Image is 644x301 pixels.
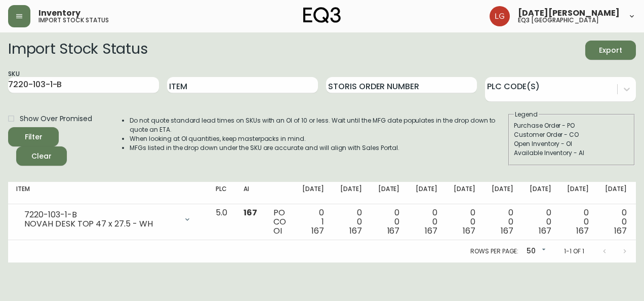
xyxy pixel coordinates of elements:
[416,208,437,236] div: 0 0
[130,143,507,153] li: MFGs listed in the drop down under the SKU are accurate and will align with Sales Portal.
[235,182,265,204] th: AI
[349,225,362,237] span: 167
[302,208,324,236] div: 0 1
[38,9,80,17] span: Inventory
[539,225,551,237] span: 167
[559,182,597,204] th: [DATE]
[273,208,286,236] div: PO CO
[597,182,635,204] th: [DATE]
[378,208,400,236] div: 0 0
[25,131,43,143] div: Filter
[130,116,507,134] li: Do not quote standard lead times on SKUs with an OI of 10 or less. Wait until the MFG date popula...
[454,208,475,236] div: 0 0
[501,225,513,237] span: 167
[38,17,109,23] h5: import stock status
[303,7,341,23] img: logo
[567,208,589,236] div: 0 0
[332,182,370,204] th: [DATE]
[370,182,408,204] th: [DATE]
[521,182,559,204] th: [DATE]
[514,139,629,148] div: Open Inventory - OI
[593,44,628,57] span: Export
[492,208,513,236] div: 0 0
[8,127,59,146] button: Filter
[518,17,599,23] h5: eq3 [GEOGRAPHIC_DATA]
[208,182,235,204] th: PLC
[514,148,629,158] div: Available Inventory - AI
[130,134,507,143] li: When looking at OI quantities, keep masterpacks in mind.
[514,130,629,139] div: Customer Order - CO
[484,182,521,204] th: [DATE]
[470,247,518,256] p: Rows per page:
[273,225,282,237] span: OI
[244,207,257,218] span: 167
[20,114,92,124] span: Show Over Promised
[8,41,147,60] h2: Import Stock Status
[208,204,235,240] td: 5.0
[24,219,177,229] div: NOVAH DESK TOP 47 x 27.5 - WH
[605,208,627,236] div: 0 0
[311,225,324,237] span: 167
[16,146,67,166] button: Clear
[614,225,627,237] span: 167
[514,110,539,119] legend: Legend
[387,225,400,237] span: 167
[8,182,208,204] th: Item
[576,225,589,237] span: 167
[564,247,584,256] p: 1-1 of 1
[514,121,629,130] div: Purchase Order - PO
[408,182,446,204] th: [DATE]
[522,243,548,260] div: 50
[530,208,551,236] div: 0 0
[294,182,332,204] th: [DATE]
[518,9,620,17] span: [DATE][PERSON_NAME]
[24,210,177,219] div: 7220-103-1-B
[446,182,484,204] th: [DATE]
[585,41,636,60] button: Export
[490,6,510,26] img: 2638f148bab13be18035375ceda1d187
[16,208,199,231] div: 7220-103-1-BNOVAH DESK TOP 47 x 27.5 - WH
[340,208,362,236] div: 0 0
[425,225,437,237] span: 167
[463,225,475,237] span: 167
[24,150,59,163] span: Clear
